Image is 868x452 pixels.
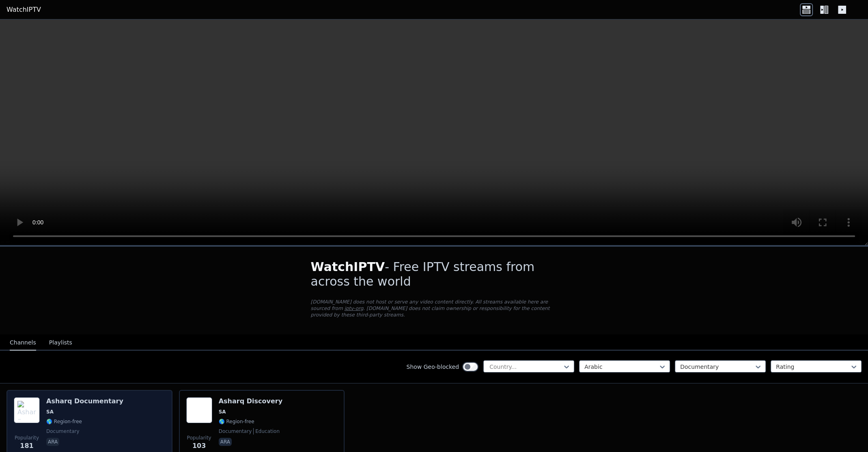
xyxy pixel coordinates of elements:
span: 103 [192,441,206,451]
a: WatchIPTV [6,5,41,15]
button: Playlists [49,335,72,351]
span: documentary [219,428,252,435]
span: Popularity [15,435,39,441]
span: 🌎 Region-free [219,418,254,425]
label: Show Geo-blocked [406,363,459,371]
img: Asharq Discovery [186,397,212,423]
span: Popularity [187,435,211,441]
h6: Asharq Discovery [219,397,282,405]
span: 181 [20,441,33,451]
p: [DOMAIN_NAME] does not host or serve any video content directly. All streams available here are s... [311,299,558,318]
a: iptv-org [345,306,364,311]
span: documentary [46,428,80,435]
span: SA [219,409,226,415]
button: Channels [10,335,36,351]
span: WatchIPTV [311,260,385,274]
img: Asharq Documentary [14,397,40,423]
span: education [253,428,280,435]
span: SA [46,409,54,415]
p: ara [219,438,232,446]
p: ara [46,438,59,446]
h1: - Free IPTV streams from across the world [311,260,558,289]
span: 🌎 Region-free [46,418,82,425]
h6: Asharq Documentary [46,397,123,405]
